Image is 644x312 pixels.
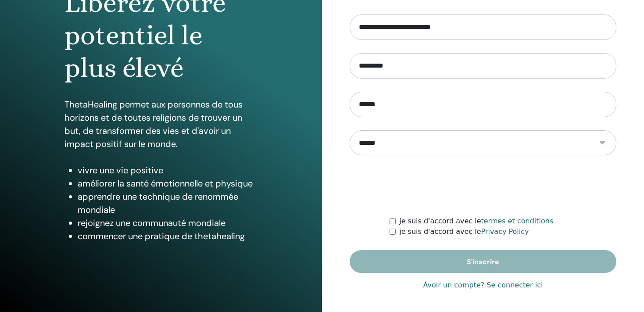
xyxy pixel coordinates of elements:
li: apprendre une technique de renommée mondiale [78,190,257,216]
p: ThetaHealing permet aux personnes de tous horizons et de toutes religions de trouver un but, de t... [64,98,257,151]
label: je suis d'accord avec le [399,226,529,237]
label: je suis d'accord avec le [399,216,553,226]
iframe: reCAPTCHA [416,169,550,203]
li: commencer une pratique de thetahealing [78,230,257,243]
a: Privacy Policy [481,227,529,236]
li: vivre une vie positive [78,164,257,177]
a: termes et conditions [481,217,553,225]
li: rejoignez une communauté mondiale [78,216,257,230]
a: Avoir un compte? Se connecter ici [423,280,543,290]
li: améliorer la santé émotionnelle et physique [78,177,257,190]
